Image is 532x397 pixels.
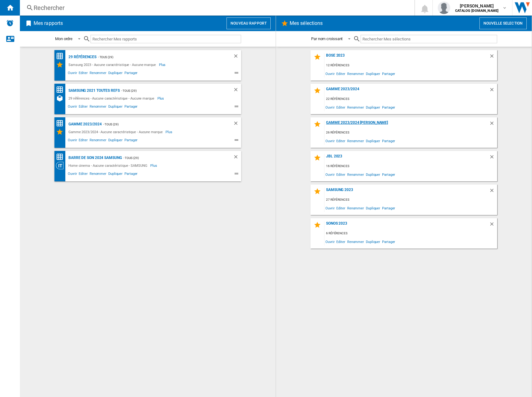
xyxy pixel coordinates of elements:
[335,137,346,145] span: Editer
[67,154,122,162] div: Barre de son 2024 SAMSUNG
[346,204,365,212] span: Renommer
[365,204,381,212] span: Dupliquer
[78,104,88,111] span: Editer
[288,17,324,29] h2: Mes sélections
[166,128,173,136] span: Plus
[55,36,72,41] div: Mon ordre
[455,3,498,9] span: [PERSON_NAME]
[124,137,138,145] span: Partager
[67,120,102,128] div: Gamme 2023/2024
[346,170,365,179] span: Renommer
[365,137,381,145] span: Dupliquer
[122,154,221,162] div: - TOUS (29)
[365,170,381,179] span: Dupliquer
[311,36,343,41] div: Par nom croissant
[96,53,221,61] div: - TOUS (29)
[335,103,346,111] span: Editer
[6,19,14,27] img: alerts-logo.svg
[107,104,124,111] span: Dupliquer
[324,120,489,129] div: Gamme 2023/2024 [PERSON_NAME]
[381,237,396,246] span: Partager
[56,86,67,94] div: Matrice des prix
[324,103,335,111] span: Ouvrir
[479,17,527,29] button: Nouvelle selection
[365,69,381,78] span: Dupliquer
[233,154,241,162] div: Supprimer
[56,95,67,102] div: Références
[489,154,497,162] div: Supprimer
[346,137,365,145] span: Renommer
[107,70,124,77] span: Dupliquer
[56,119,67,127] div: Matrice des prix
[346,103,365,111] span: Renommer
[67,70,78,77] span: Ouvrir
[489,53,497,62] div: Supprimer
[67,128,166,136] div: Gamme 2023/2024 - Aucune caractéristique - Aucune marque
[489,221,497,230] div: Supprimer
[56,128,67,136] div: Mes Sélections
[455,9,498,13] b: CATALOG [DOMAIN_NAME]
[335,204,346,212] span: Editer
[120,87,221,95] div: - TOUS (29)
[381,204,396,212] span: Partager
[89,137,107,145] span: Renommer
[150,162,158,169] span: Plus
[91,35,241,43] input: Rechercher Mes rapports
[107,137,124,145] span: Dupliquer
[438,2,450,14] img: profile.jpg
[78,137,88,145] span: Editer
[102,120,221,128] div: - TOUS (29)
[324,188,489,196] div: Samsung 2023
[226,17,271,29] button: Nouveau rapport
[124,70,138,77] span: Partager
[381,69,396,78] span: Partager
[124,104,138,111] span: Partager
[67,137,78,145] span: Ouvrir
[67,104,78,111] span: Ouvrir
[324,53,489,62] div: BOSE 2023
[324,69,335,78] span: Ouvrir
[67,87,120,95] div: Samsung 2021 toutes refs
[381,103,396,111] span: Partager
[67,61,159,68] div: Samsung 2023 - Aucune caractéristique - Aucune marque
[489,87,497,95] div: Supprimer
[56,52,67,60] div: Matrice des prix
[489,120,497,129] div: Supprimer
[233,120,241,128] div: Supprimer
[233,87,241,95] div: Supprimer
[324,170,335,179] span: Ouvrir
[324,129,497,137] div: 26 références
[346,69,365,78] span: Renommer
[56,61,67,68] div: Mes Sélections
[381,170,396,179] span: Partager
[324,204,335,212] span: Ouvrir
[324,162,497,170] div: 16 références
[78,70,88,77] span: Editer
[489,188,497,196] div: Supprimer
[335,170,346,179] span: Editer
[324,137,335,145] span: Ouvrir
[324,196,497,204] div: 27 références
[107,171,124,178] span: Dupliquer
[361,35,497,43] input: Rechercher Mes sélections
[67,95,157,102] div: 29 références - Aucune caractéristique - Aucune marque
[324,95,497,103] div: 22 références
[56,162,67,169] div: Vision Catégorie
[365,103,381,111] span: Dupliquer
[346,237,365,246] span: Renommer
[324,87,489,95] div: Gamme 2023/2024
[124,171,138,178] span: Partager
[159,61,167,68] span: Plus
[67,53,96,61] div: 29 références
[89,171,107,178] span: Renommer
[324,237,335,246] span: Ouvrir
[56,153,67,161] div: Matrice des prix
[233,53,241,61] div: Supprimer
[89,104,107,111] span: Renommer
[157,95,165,102] span: Plus
[324,221,489,230] div: SONOS 2023
[67,162,150,169] div: Home cinema - Aucune caractéristique - SAMSUNG
[335,69,346,78] span: Editer
[324,62,497,69] div: 12 références
[335,237,346,246] span: Editer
